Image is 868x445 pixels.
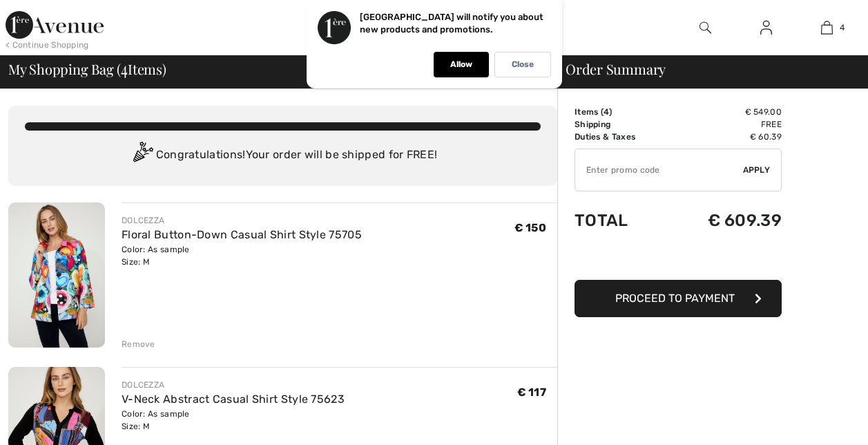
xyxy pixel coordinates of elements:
[549,62,860,76] div: Order Summary
[668,131,782,143] td: € 60.39
[514,221,547,234] span: € 150
[8,202,105,348] img: Floral Button-Down Casual Shirt Style 75705
[797,19,856,36] a: 4
[360,12,543,35] p: [GEOGRAPHIC_DATA] will notify you about new products and promotions.
[6,11,104,39] img: 1ère Avenue
[122,338,155,350] div: Remove
[450,59,472,70] p: Allow
[615,292,735,305] span: Proceed to Payment
[122,408,345,433] div: Color: As sample Size: M
[575,131,668,143] td: Duties & Taxes
[575,197,668,244] td: Total
[575,118,668,131] td: Shipping
[122,214,362,227] div: DOLCEZZA
[575,149,743,191] input: Promo code
[840,21,845,34] span: 4
[760,19,772,36] img: My Info
[8,62,166,76] span: My Shopping Bag ( Items)
[122,392,345,406] a: V-Neck Abstract Casual Shirt Style 75623
[821,19,833,36] img: My Bag
[749,19,783,37] a: Sign In
[122,243,362,268] div: Color: As sample Size: M
[575,106,668,118] td: Items ( )
[121,59,128,77] span: 4
[575,280,782,317] button: Proceed to Payment
[517,386,547,399] span: € 117
[668,197,782,244] td: € 609.39
[122,379,345,391] div: DOLCEZZA
[575,244,782,275] iframe: PayPal
[25,142,541,169] div: Congratulations! Your order will be shipped for FREE!
[700,19,711,36] img: search the website
[604,107,609,117] span: 4
[128,142,156,169] img: Congratulation2.svg
[6,39,89,51] div: < Continue Shopping
[743,164,771,176] span: Apply
[668,118,782,131] td: Free
[668,106,782,118] td: € 549.00
[512,59,534,70] p: Close
[122,228,362,241] a: Floral Button-Down Casual Shirt Style 75705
